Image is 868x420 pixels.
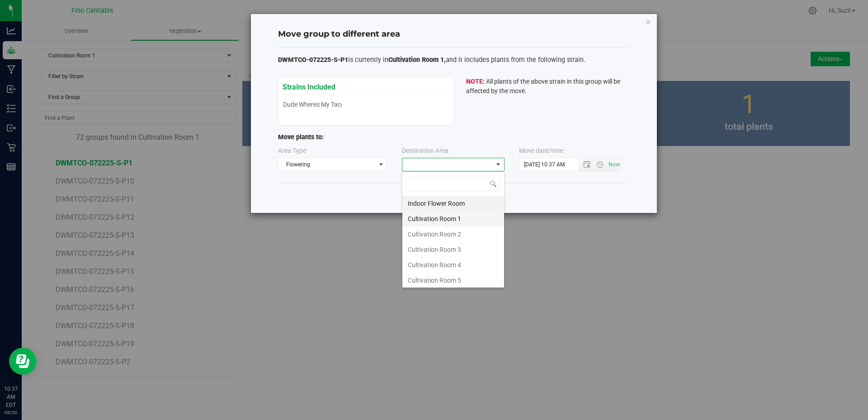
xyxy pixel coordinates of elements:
label: Move date/time [519,146,563,156]
li: Cultivation Room 2 [402,227,504,242]
span: Cultivation Room 1, [388,56,446,64]
li: Cultivation Room 3 [402,242,504,257]
span: Open the date view [579,161,594,168]
span: strain. [567,56,585,64]
li: Cultivation Room 5 [402,273,504,288]
li: Cultivation Room 1 [402,211,504,227]
span: All plants of the above strain in this group will be affected by the move. [466,78,620,94]
li: Cultivation Room 4 [402,257,504,273]
span: DWMTCO-072225-S-P1 [278,56,348,64]
li: Indoor Flower Room [402,196,504,211]
b: NOTE: [466,78,485,85]
span: Set Current date [607,158,622,171]
iframe: Resource center [9,348,36,375]
span: Open the time view [592,161,608,168]
span: Move plants to: [278,133,324,141]
label: Area Type [278,146,306,156]
h4: Move group to different area [278,28,630,40]
p: is currently in and it includes plants from the following [278,55,630,65]
span: Flowering [278,158,376,171]
label: Destination Area [402,146,448,156]
span: Strains Included [283,78,335,91]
